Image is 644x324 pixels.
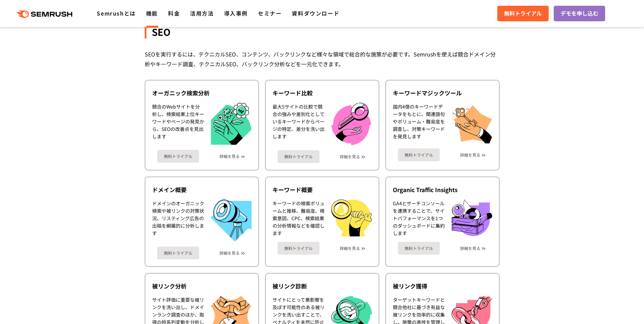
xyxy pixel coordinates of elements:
div: SEOを実行するには、テクニカルSEO、コンテンツ、バックリンクなど様々な領域で総合的な施策が必要です。Semrushを使えば競合ドメイン分析やキーワード調査、テクニカルSEO、バックリンク分析... [145,49,500,69]
a: 導入事例 [224,9,248,17]
div: キーワードの検索ボリュームと推移、難易度、検索意図、CPC、検索結果の分析情報などを確認します [272,200,325,237]
a: 無料トライアル [398,242,440,255]
div: キーワードマジックツール [393,89,492,97]
div: 被リンク獲得 [393,282,492,290]
a: 無料トライアル [278,150,319,163]
div: GA4とサーチコンソールを連携することで、サイトパフォーマンスを1つのダッシュボードに集約します [393,200,445,237]
div: Organic Traffic Insights [393,186,492,194]
div: 被リンク診断 [272,282,372,290]
a: 詳細を見る [460,246,480,251]
div: キーワード概要 [272,186,372,194]
a: Semrushとは [97,9,136,17]
span: 無料トライアル [504,9,542,18]
a: 詳細を見る [219,154,240,159]
div: 最大5サイトの比較で競合の強みや差別化としているキーワードからページの特定、差分を洗い出します [272,103,325,145]
span: デモを申し込む [560,9,598,18]
a: 機能 [146,9,158,17]
a: デモを申し込む [554,6,605,21]
div: SEO [145,25,500,39]
a: 無料トライアル [157,150,199,163]
a: 料金 [168,9,180,17]
div: オーガニック検索分析 [152,89,252,97]
div: ドメイン概要 [152,186,252,194]
div: キーワード比較 [272,89,372,97]
img: キーワード概要 [331,200,372,236]
img: オーガニック検索分析 [211,103,252,145]
img: ドメイン概要 [211,200,252,241]
a: 詳細を見る [460,153,480,157]
a: 詳細を見る [340,246,360,251]
div: 被リンク分析 [152,282,252,290]
a: 無料トライアル [278,242,319,255]
div: ドメインのオーガニック検索や被リンクの対策状況、リスティング広告の出稿を網羅的に分析します [152,200,204,241]
a: 資料ダウンロード [292,9,339,17]
a: 無料トライアル [497,6,549,21]
div: 競合のWebサイトを分析し、検索結果上位キーワードやページの発見から、SEOの改善点を見出します [152,103,204,145]
a: 活用方法 [190,9,214,17]
a: セミナー [258,9,282,17]
div: 国内4億のキーワードデータをもとに、関連語句やボリューム・難易度を調査し、対策キーワードを発見します [393,103,445,143]
img: Organic Traffic Insights [452,200,492,236]
a: 無料トライアル [157,247,199,259]
img: キーワード比較 [331,103,371,145]
a: 詳細を見る [340,154,360,159]
img: キーワードマジックツール [452,103,492,143]
a: 無料トライアル [398,148,440,161]
a: 詳細を見る [219,251,240,255]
